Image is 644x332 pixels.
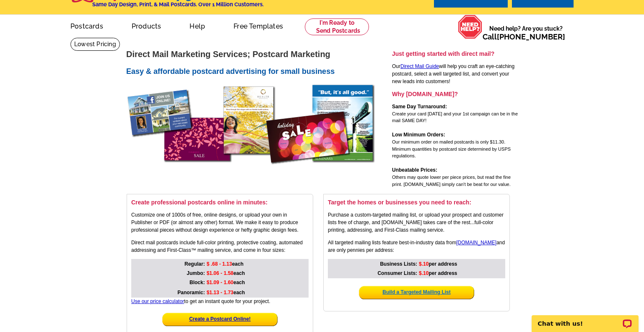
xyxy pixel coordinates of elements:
img: direct mail postcards [126,81,378,179]
a: Free Templates [220,16,296,35]
strong: per address [419,261,457,267]
a: [PHONE_NUMBER] [497,32,565,41]
strong: Business Lists: [380,261,417,267]
a: Create a Postcard Online! [189,316,251,322]
p: Direct mail postcards include full-color printing, protective coating, automated addressing and F... [131,239,309,254]
strong: each [207,270,245,276]
span: to get an instant quote for your project. [131,298,270,304]
h4: Same Day Design, Print, & Mail Postcards. Over 1 Million Customers. [92,1,264,8]
h3: Target the homes or businesses you need to reach: [328,199,505,206]
strong: Jumbo: [187,270,205,276]
strong: Regular: [184,261,205,267]
strong: Same Day Turnaround: [392,104,447,110]
h3: Create professional postcards online in minutes: [131,199,309,206]
a: Products [118,16,175,35]
p: All targeted mailing lists feature best-in-industry data from and are only pennies per address: [328,239,505,254]
span: Others may quote lower per piece prices, but read the fine print. [DOMAIN_NAME] simply can't be b... [392,175,511,187]
p: Customize one of 1000s of free, online designs, or upload your own in Publisher or PDF (or almost... [131,211,309,234]
a: Direct Mail Guide [400,63,439,69]
strong: Unbeatable Prices: [392,167,437,173]
span: Create your card [DATE] and your 1st campaign can be in the mail SAME DAY! [392,111,518,123]
strong: each [207,290,245,295]
span: $ .68 - 1.13 [207,261,232,267]
h1: Direct Mail Marketing Services; Postcard Marketing [126,50,390,59]
p: Our will help you craft an eye-catching postcard, select a well targeted list, and convert your n... [392,63,518,85]
img: help [458,15,483,39]
strong: each [207,261,244,267]
span: $.10 [419,261,428,267]
strong: Panoramic: [177,290,205,295]
h3: Why [DOMAIN_NAME]? [392,90,518,98]
span: $1.06 - 1.58 [207,270,234,276]
strong: Low Minimum Orders: [392,132,445,138]
iframe: LiveChat chat widget [526,306,644,332]
span: $.10 [419,270,428,276]
a: Help [176,16,218,35]
a: Use our price calculator [131,298,184,304]
h3: Just getting started with direct mail? [392,50,518,58]
a: Postcards [57,16,117,35]
span: $1.09 - 1.60 [207,280,234,285]
a: Build a Targeted Mailing List [382,289,450,295]
strong: per address [419,270,457,276]
h2: Easy & affordable postcard advertising for small business [126,67,390,76]
span: Our minimum order on mailed postcards is only $11.30. Minimum quantities by postcard size determi... [392,139,511,158]
a: [DOMAIN_NAME] [456,240,496,246]
strong: Block: [190,280,205,285]
p: Purchase a custom-targeted mailing list, or upload your prospect and customer lists free of charg... [328,211,505,234]
span: $1.13 - 1.73 [207,290,234,295]
span: Need help? Are you stuck? [483,24,569,41]
strong: Consumer Lists: [377,270,417,276]
strong: each [207,280,245,285]
span: Call [483,32,565,41]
